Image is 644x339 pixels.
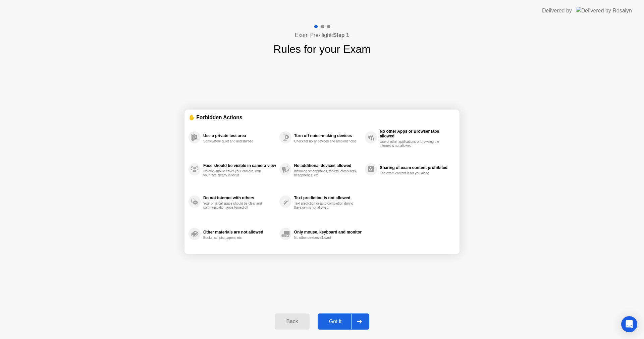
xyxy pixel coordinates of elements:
[294,236,358,240] div: No other devices allowed
[203,139,267,143] div: Somewhere quiet and undisturbed
[294,139,358,143] div: Check for noisy devices and ambient noise
[189,114,455,121] div: ✋ Forbidden Actions
[380,165,452,170] div: Sharing of exam content prohibited
[203,133,276,138] div: Use a private test area
[380,171,443,175] div: The exam content is for you alone
[542,7,572,15] div: Delivered by
[203,236,267,240] div: Books, scripts, papers, etc
[203,163,276,168] div: Face should be visible in camera view
[294,202,358,210] div: Text prediction or auto-completion during the exam is not allowed
[294,133,362,138] div: Turn off noise-making devices
[320,319,351,325] div: Got it
[333,32,349,38] b: Step 1
[295,31,349,39] h4: Exam Pre-flight:
[380,129,452,138] div: No other Apps or Browser tabs allowed
[294,169,358,177] div: Including smartphones, tablets, computers, headphones, etc.
[275,313,309,330] button: Back
[203,230,276,235] div: Other materials are not allowed
[294,196,362,200] div: Text prediction is not allowed
[203,196,276,200] div: Do not interact with others
[621,316,637,332] div: Open Intercom Messenger
[576,7,632,14] img: Delivered by Rosalyn
[273,41,371,57] h1: Rules for your Exam
[294,163,362,168] div: No additional devices allowed
[203,202,267,210] div: Your physical space should be clear and communication apps turned off
[380,140,443,148] div: Use of other applications or browsing the internet is not allowed
[277,319,307,325] div: Back
[318,313,369,330] button: Got it
[203,169,267,177] div: Nothing should cover your camera, with your face clearly in focus
[294,230,362,235] div: Only mouse, keyboard and monitor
